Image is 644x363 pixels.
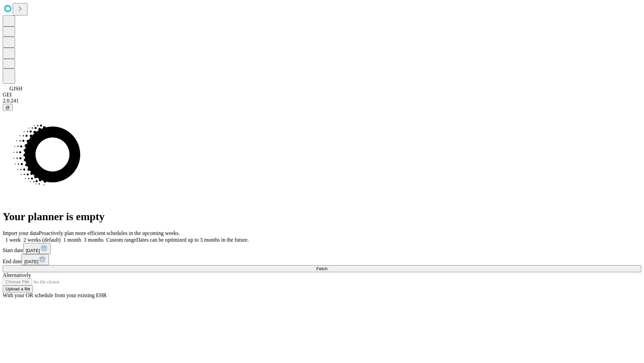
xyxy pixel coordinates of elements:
div: End date [3,254,641,265]
span: 2 weeks (default) [23,237,61,243]
div: Start date [3,243,641,254]
span: GJSH [9,86,22,91]
span: [DATE] [24,259,38,264]
span: Custom range [106,237,136,243]
div: 2.0.241 [3,98,641,104]
span: Fetch [316,266,327,271]
span: Proactively plan more efficient schedules in the upcoming weeks. [39,230,180,236]
span: [DATE] [26,248,40,253]
button: [DATE] [21,254,49,265]
span: 3 months [84,237,104,243]
button: [DATE] [23,243,51,254]
span: Import your data [3,230,39,236]
span: @ [5,105,10,110]
button: Upload a file [3,285,33,292]
span: Dates can be optimized up to 3 months in the future. [136,237,249,243]
span: 1 month [63,237,81,243]
button: @ [3,104,13,111]
span: Alternatively [3,272,31,278]
span: 1 week [5,237,21,243]
div: GEI [3,92,641,98]
h1: Your planner is empty [3,210,641,223]
span: With your OR schedule from your existing EHR [3,292,107,298]
button: Fetch [3,265,641,272]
